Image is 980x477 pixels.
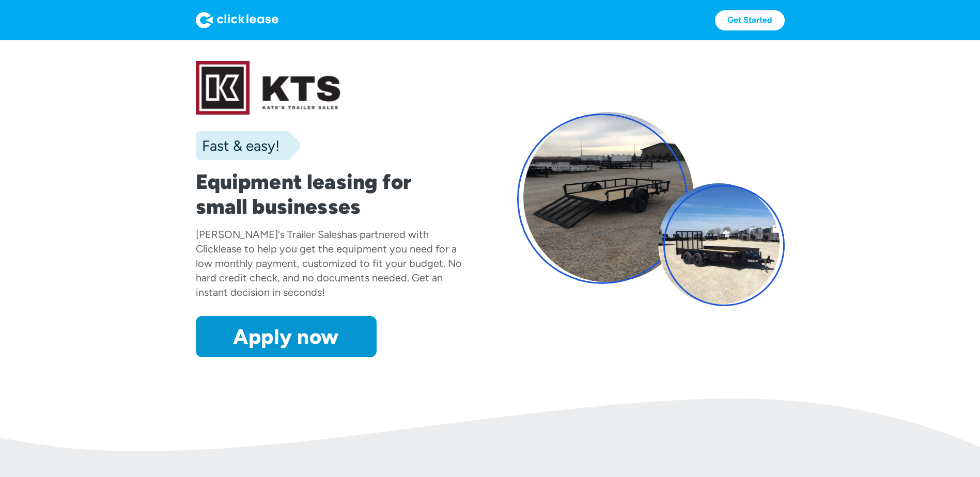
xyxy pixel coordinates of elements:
div: Fast & easy! [196,135,279,156]
div: [PERSON_NAME]'s Trailer Sales [196,228,341,241]
div: has partnered with Clicklease to help you get the equipment you need for a low monthly payment, c... [196,228,462,298]
a: Apply now [196,316,377,357]
a: Get Started [715,10,785,30]
h1: Equipment leasing for small businesses [196,169,463,219]
img: Logo [196,12,278,28]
